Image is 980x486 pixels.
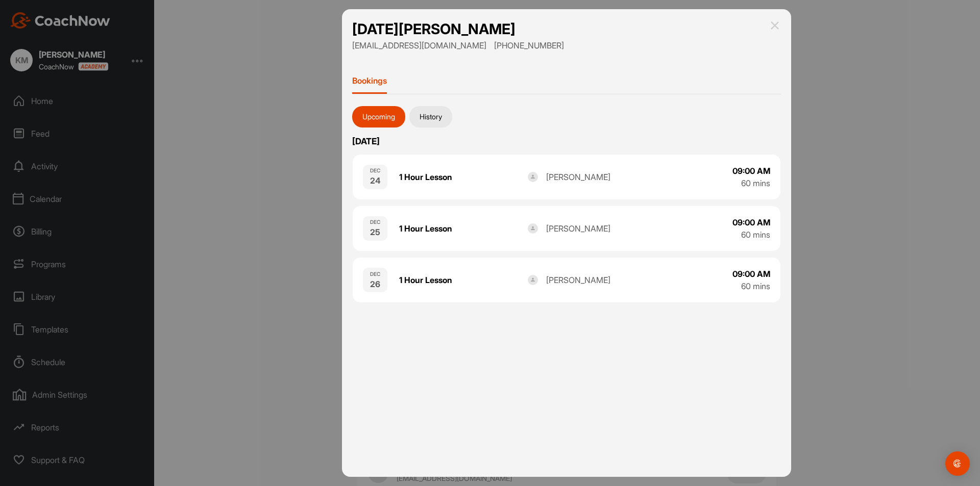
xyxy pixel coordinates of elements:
[352,135,781,148] p: [DATE]
[399,222,528,235] div: 1 Hour Lesson
[546,274,610,286] div: [PERSON_NAME]
[399,274,528,286] div: 1 Hour Lesson
[370,270,380,278] div: DEC
[399,171,528,183] div: 1 Hour Lesson
[352,75,387,86] p: Bookings
[732,216,770,228] div: 09:00 AM
[732,165,770,177] div: 09:00 AM
[370,278,380,290] div: 26
[370,174,381,187] div: 24
[409,106,452,127] button: History
[528,275,538,285] img: profile_image
[769,19,781,32] img: close
[546,222,610,235] div: [PERSON_NAME]
[370,226,380,238] div: 25
[732,268,770,280] div: 09:00 AM
[494,39,564,52] p: [PHONE_NUMBER]
[741,177,770,189] div: 60 mins
[528,172,538,182] img: profile_image
[546,171,610,183] div: [PERSON_NAME]
[370,218,380,226] div: DEC
[741,228,770,241] div: 60 mins
[945,451,970,476] div: Open Intercom Messenger
[370,167,380,174] div: DEC
[352,19,564,39] h1: [DATE][PERSON_NAME]
[352,39,486,52] p: [EMAIL_ADDRESS][DOMAIN_NAME]
[352,106,405,127] button: Upcoming
[741,280,770,292] div: 60 mins
[528,223,538,234] img: profile_image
